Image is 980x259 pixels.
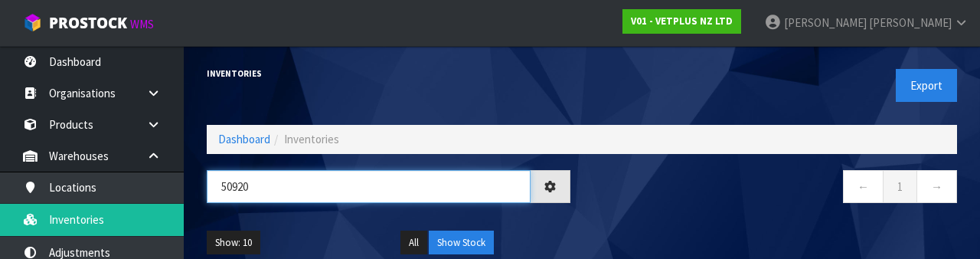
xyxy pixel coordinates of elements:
a: ← [843,170,884,203]
a: 1 [883,170,917,203]
a: → [916,170,957,203]
button: Export [896,69,957,102]
span: [PERSON_NAME] [784,15,867,30]
button: All [400,231,427,255]
span: [PERSON_NAME] [869,15,952,30]
button: Show: 10 [207,231,260,255]
strong: V01 - VETPLUS NZ LTD [631,15,733,28]
a: V01 - VETPLUS NZ LTD [622,9,741,34]
input: Search inventories [207,170,531,203]
span: Inventories [284,132,339,146]
span: ProStock [49,13,127,33]
small: WMS [130,17,154,31]
h1: Inventories [207,69,570,78]
img: cube-alt.png [23,13,42,32]
a: Dashboard [218,132,270,146]
button: Show Stock [429,231,494,255]
nav: Page navigation [593,170,957,208]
